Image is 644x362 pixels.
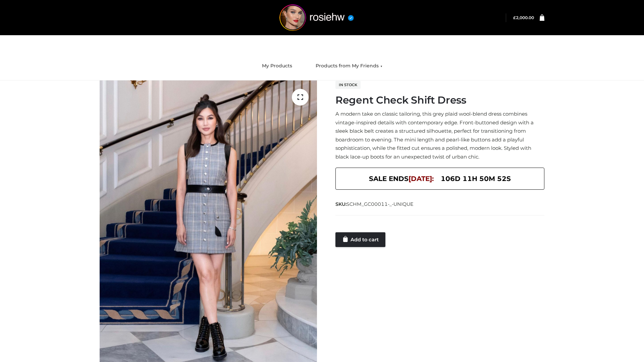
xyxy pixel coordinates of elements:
a: Products from My Friends [311,59,387,73]
span: [DATE]: [409,175,434,183]
span: In stock [335,81,361,89]
span: SCHM_GC00011-_-UNIQUE [346,201,414,207]
a: My Products [257,59,297,73]
img: rosiehw [266,4,367,31]
bdi: 2,000.00 [513,15,534,20]
a: Add to cart [335,232,385,247]
h1: Regent Check Shift Dress [335,94,544,106]
p: A modern take on classic tailoring, this grey plaid wool-blend dress combines vintage-inspired de... [335,110,544,161]
div: SALE ENDS [335,168,544,190]
span: SKU: [335,200,414,208]
a: £2,000.00 [513,15,534,20]
span: £ [513,15,516,20]
span: 106d 11h 50m 52s [441,173,511,184]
